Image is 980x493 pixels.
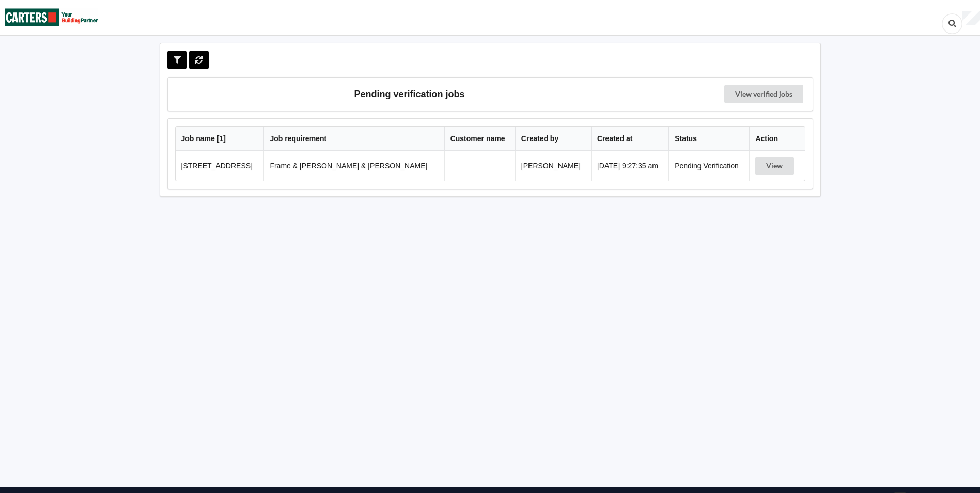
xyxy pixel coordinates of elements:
[176,127,264,151] th: Job name [ 1 ]
[515,151,591,181] td: [PERSON_NAME]
[724,85,803,103] a: View verified jobs
[755,162,796,170] a: View
[749,127,804,151] th: Action
[263,151,444,181] td: Frame & [PERSON_NAME] & [PERSON_NAME]
[591,151,668,181] td: [DATE] 9:27:35 am
[668,151,749,181] td: Pending Verification
[755,157,794,175] button: View
[5,1,98,34] img: Carters
[444,127,515,151] th: Customer name
[962,11,980,25] div: User Profile
[263,127,444,151] th: Job requirement
[515,127,591,151] th: Created by
[668,127,749,151] th: Status
[175,85,644,103] h3: Pending verification jobs
[176,151,264,181] td: [STREET_ADDRESS]
[591,127,668,151] th: Created at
